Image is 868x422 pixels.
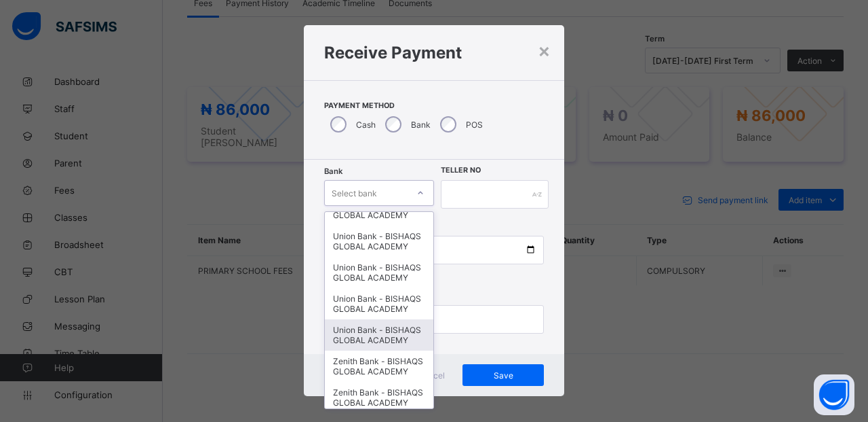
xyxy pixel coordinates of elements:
label: POS [466,120,483,130]
label: Teller No [441,166,481,175]
div: Select bank [332,180,377,206]
div: Zenith Bank - BISHAQS GLOBAL ACADEMY [325,351,433,382]
div: × [538,39,551,62]
h1: Receive Payment [324,43,544,63]
label: Bank [411,120,431,130]
label: Cash [356,120,376,130]
div: Union Bank - BISHAQS GLOBAL ACADEMY [325,319,433,351]
div: Union Bank - BISHAQS GLOBAL ACADEMY [325,257,433,288]
span: Save [473,370,534,381]
button: Open asap [814,374,854,415]
div: Zenith Bank - BISHAQS GLOBAL ACADEMY [325,382,433,413]
span: Payment Method [324,101,544,110]
span: Bank [324,166,342,176]
div: Union Bank - BISHAQS GLOBAL ACADEMY [325,288,433,319]
div: Union Bank - BISHAQS GLOBAL ACADEMY [325,226,433,257]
